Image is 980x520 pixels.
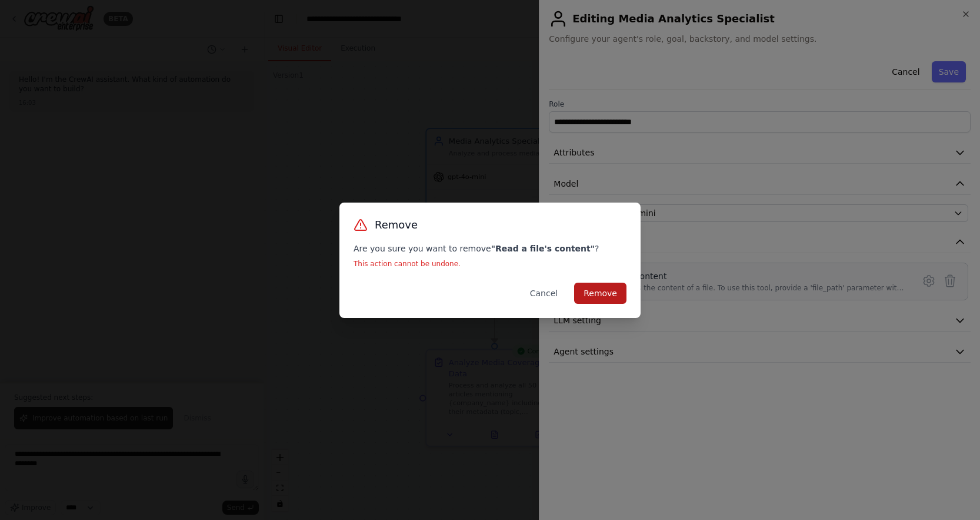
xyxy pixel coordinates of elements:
[375,217,418,233] h3: Remove
[521,283,567,304] button: Cancel
[574,283,626,304] button: Remove
[491,244,595,253] strong: " Read a file's content "
[354,259,626,269] p: This action cannot be undone.
[354,243,626,254] p: Are you sure you want to remove ?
